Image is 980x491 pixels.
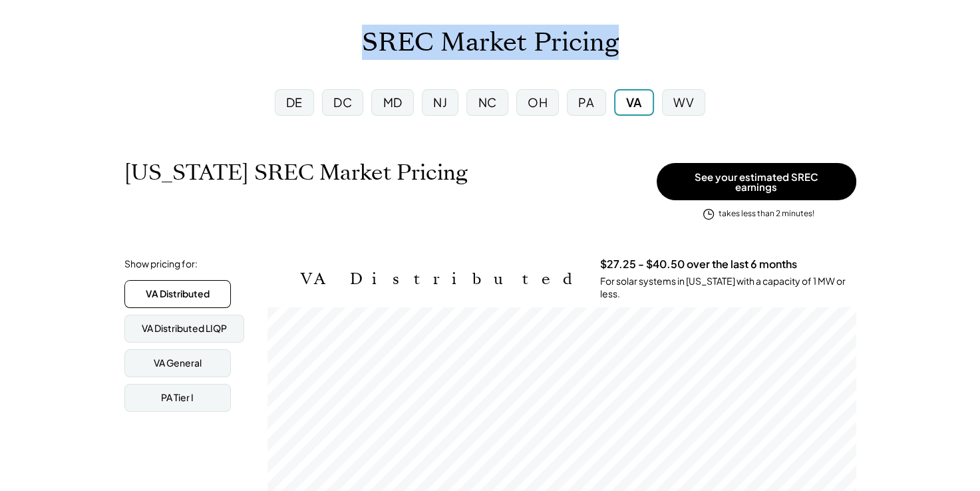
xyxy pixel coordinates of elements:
[719,208,814,220] div: takes less than 2 minutes!
[578,94,594,110] div: PA
[301,269,580,289] h2: VA Distributed
[528,94,548,110] div: OH
[142,322,227,335] div: VA Distributed LIQP
[383,94,403,110] div: MD
[333,94,352,110] div: DC
[124,257,198,271] div: Show pricing for:
[154,357,202,370] div: VA General
[478,94,496,110] div: NC
[600,257,797,271] h3: $27.25 - $40.50 over the last 6 months
[673,94,694,110] div: WV
[146,287,210,301] div: VA Distributed
[286,94,303,110] div: DE
[600,275,856,301] div: For solar systems in [US_STATE] with a capacity of 1 MW or less.
[433,94,447,110] div: NJ
[124,160,468,186] h1: [US_STATE] SREC Market Pricing
[161,391,194,405] div: PA Tier I
[657,163,856,200] button: See your estimated SREC earnings
[362,27,619,59] h1: SREC Market Pricing
[626,94,642,110] div: VA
